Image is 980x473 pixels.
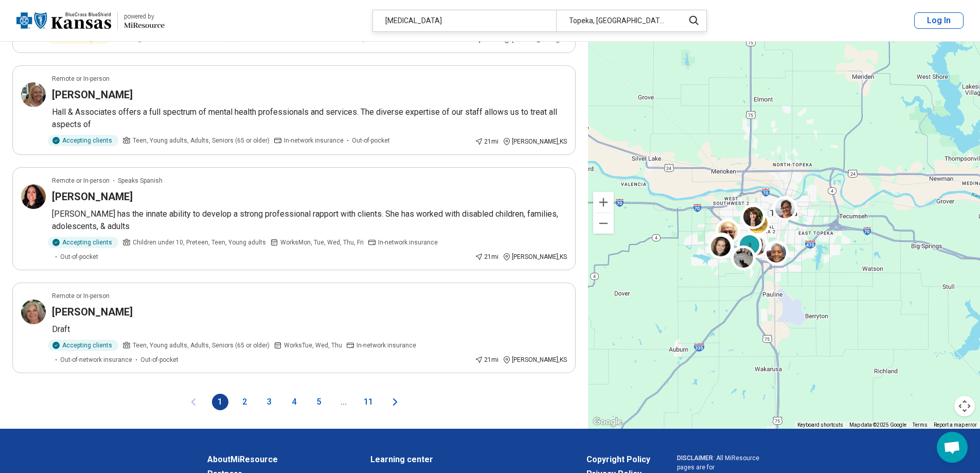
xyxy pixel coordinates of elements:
[60,355,132,364] span: Out-of-network insurance
[16,8,165,33] a: Blue Cross Blue Shield Kansaspowered by
[503,355,567,364] div: [PERSON_NAME] , KS
[370,453,560,466] a: Learning center
[48,237,118,248] div: Accepting clients
[677,454,713,462] span: DISCLAIMER
[357,341,416,350] span: In-network insurance
[52,189,133,204] h3: [PERSON_NAME]
[503,137,567,146] div: [PERSON_NAME] , KS
[586,453,650,466] a: Copyright Policy
[52,323,567,336] p: Draft
[140,355,179,364] span: Out-of-pocket
[937,432,968,463] div: Open chat
[124,12,165,21] div: powered by
[52,291,110,301] p: Remote or In-person
[133,238,266,247] span: Children under 10, Preteen, Teen, Young adults
[52,305,133,319] h3: [PERSON_NAME]
[48,135,118,146] div: Accepting clients
[48,340,118,351] div: Accepting clients
[311,394,327,410] button: 5
[475,355,498,364] div: 21 mi
[954,396,975,416] button: Map camera controls
[286,394,302,410] button: 4
[503,252,567,261] div: [PERSON_NAME] , KS
[284,341,342,350] span: Works Tue, Wed, Thu
[475,137,498,146] div: 21 mi
[16,8,111,33] img: Blue Cross Blue Shield Kansas
[737,232,762,257] div: 3
[212,394,228,410] button: 1
[261,394,278,410] button: 3
[280,238,364,247] span: Works Mon, Tue, Wed, Thu, Fri
[475,252,498,261] div: 21 mi
[133,341,270,350] span: Teen, Young adults, Adults, Seniors (65 or older)
[360,394,377,410] button: 11
[60,252,98,261] span: Out-of-pocket
[556,10,678,31] div: Topeka, [GEOGRAPHIC_DATA]
[373,10,556,31] div: [MEDICAL_DATA]
[52,74,110,83] p: Remote or In-person
[207,453,344,466] a: AboutMiResource
[352,136,390,145] span: Out-of-pocket
[52,208,567,233] p: [PERSON_NAME] has the innate ability to develop a strong professional rapport with clients. She h...
[52,106,567,131] p: Hall & Associates offers a full spectrum of mental health professionals and services. The diverse...
[52,176,110,185] p: Remote or In-person
[133,136,270,145] span: Teen, Young adults, Adults, Seniors (65 or older)
[934,422,977,428] a: Report a map error
[797,422,843,429] button: Keyboard shortcuts
[591,415,625,429] img: Google
[335,394,352,410] span: ...
[52,87,133,102] h3: [PERSON_NAME]
[187,394,200,410] button: Previous page
[389,394,401,410] button: Next page
[593,213,614,234] button: Zoom out
[914,12,964,29] button: Log In
[591,415,625,429] a: Open this area in Google Maps (opens a new window)
[118,176,163,185] span: Speaks Spanish
[237,394,253,410] button: 2
[593,192,614,213] button: Zoom in
[378,238,438,247] span: In-network insurance
[913,422,928,428] a: Terms (opens in new tab)
[849,422,906,428] span: Map data ©2025 Google
[284,136,344,145] span: In-network insurance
